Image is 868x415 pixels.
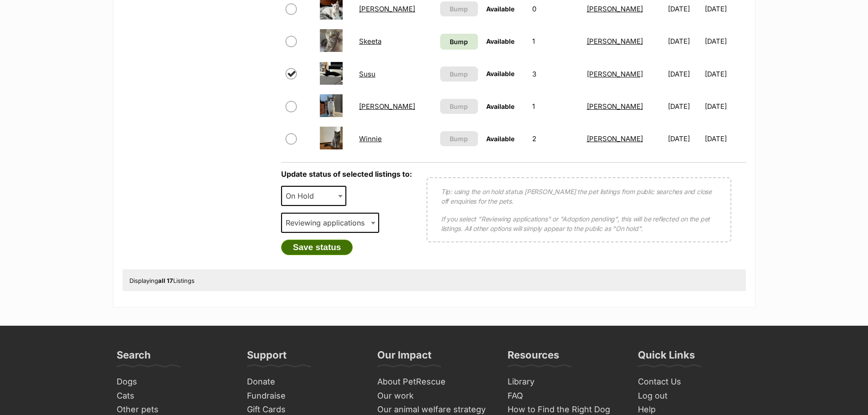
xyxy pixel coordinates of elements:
[440,131,478,146] button: Bump
[440,99,478,114] button: Bump
[359,70,375,78] a: Susu
[281,240,353,255] button: Save status
[508,348,559,367] h3: Resources
[243,375,365,389] a: Donate
[705,123,745,154] td: [DATE]
[587,5,643,13] a: [PERSON_NAME]
[634,389,755,403] a: Log out
[638,348,695,367] h3: Quick Links
[587,37,643,46] a: [PERSON_NAME]
[359,5,415,13] a: [PERSON_NAME]
[529,58,582,90] td: 3
[374,375,495,389] a: About PetRescue
[359,102,415,111] a: [PERSON_NAME]
[113,375,234,389] a: Dogs
[450,69,468,79] span: Bump
[450,4,468,14] span: Bump
[359,134,382,143] a: Winnie
[664,123,704,154] td: [DATE]
[113,389,234,403] a: Cats
[664,26,704,57] td: [DATE]
[705,91,745,122] td: [DATE]
[486,5,514,13] span: Available
[504,375,625,389] a: Library
[440,67,478,82] button: Bump
[282,216,374,229] span: Reviewing applications
[359,37,381,46] a: Skeeta
[117,348,151,367] h3: Search
[129,277,195,284] span: Displaying Listings
[664,58,704,90] td: [DATE]
[450,37,468,46] span: Bump
[440,1,478,16] button: Bump
[529,26,582,57] td: 1
[529,91,582,122] td: 1
[450,102,468,111] span: Bump
[377,348,431,367] h3: Our Impact
[374,389,495,403] a: Our work
[587,134,643,143] a: [PERSON_NAME]
[282,190,323,202] span: On Hold
[486,70,514,77] span: Available
[440,34,478,50] a: Bump
[486,102,514,110] span: Available
[247,348,287,367] h3: Support
[587,70,643,78] a: [PERSON_NAME]
[281,169,412,179] label: Update status of selected listings to:
[634,375,755,389] a: Contact Us
[158,277,173,284] strong: all 17
[587,102,643,111] a: [PERSON_NAME]
[281,186,347,206] span: On Hold
[243,389,365,403] a: Fundraise
[441,214,717,233] p: If you select "Reviewing applications" or "Adoption pending", this will be reflected on the pet l...
[664,91,704,122] td: [DATE]
[529,123,582,154] td: 2
[450,134,468,143] span: Bump
[281,213,379,233] span: Reviewing applications
[486,37,514,45] span: Available
[705,58,745,90] td: [DATE]
[705,26,745,57] td: [DATE]
[486,135,514,143] span: Available
[504,389,625,403] a: FAQ
[441,187,717,206] p: Tip: using the on hold status [PERSON_NAME] the pet listings from public searches and close off e...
